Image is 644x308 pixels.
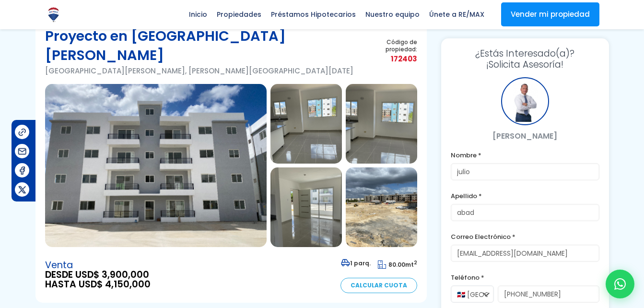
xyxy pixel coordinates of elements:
[501,2,599,26] a: Vender mi propiedad
[17,166,27,176] img: Compartir
[361,7,424,22] span: Nuestro equipo
[17,185,27,195] img: Compartir
[340,278,417,293] a: Calcular Cuota
[45,84,267,247] img: Proyecto en Ciudad Juan Bosch
[388,261,405,269] span: 80.00
[451,272,599,284] label: Teléfono *
[212,7,266,22] span: Propiedades
[451,149,599,161] label: Nombre *
[45,65,361,77] p: [GEOGRAPHIC_DATA][PERSON_NAME], [PERSON_NAME][GEOGRAPHIC_DATA][DATE]
[361,53,417,65] span: 172403
[361,38,417,53] span: Código de propiedad:
[346,84,417,164] img: Proyecto en Ciudad Juan Bosch
[341,259,371,267] span: 1 parq.
[501,77,549,125] div: Carlos Nuñez
[451,48,599,70] h3: ¡Solicita Asesoría!
[45,261,151,270] span: Venta
[45,270,151,280] span: DESDE USD$ 3,900,000
[346,167,417,247] img: Proyecto en Ciudad Juan Bosch
[184,7,212,22] span: Inicio
[45,26,361,65] h1: Proyecto en [GEOGRAPHIC_DATA][PERSON_NAME]
[270,84,342,164] img: Proyecto en Ciudad Juan Bosch
[270,167,342,247] img: Proyecto en Ciudad Juan Bosch
[45,6,62,23] img: Logo de REMAX
[451,130,599,142] p: [PERSON_NAME]
[451,48,599,59] span: ¿Estás Interesado(a)?
[266,7,361,22] span: Préstamos Hipotecarios
[424,7,489,22] span: Únete a RE/MAX
[451,231,599,243] label: Correo Electrónico *
[17,146,27,156] img: Compartir
[378,261,417,269] span: mt
[414,259,417,266] sup: 2
[451,190,599,202] label: Apellido *
[17,127,27,137] img: Compartir
[45,280,151,289] span: HASTA USD$ 4,150,000
[498,285,599,303] input: 123-456-7890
